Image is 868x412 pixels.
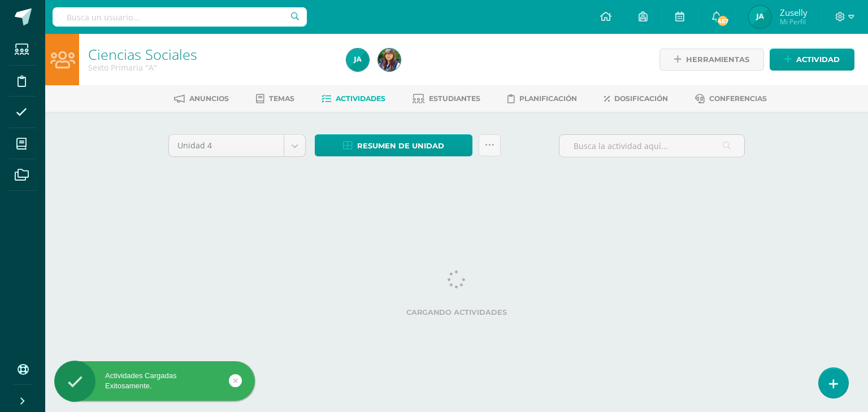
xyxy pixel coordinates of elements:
a: Actividades [322,90,385,108]
span: Unidad 4 [177,135,275,156]
span: Conferencias [709,94,767,103]
a: Unidad 4 [169,135,305,156]
a: Temas [256,90,294,108]
div: Actividades Cargadas Exitosamente. [54,371,255,391]
img: 4f97ebd412800f23847c207f5f26a84a.png [749,6,771,28]
input: Busca la actividad aquí... [559,135,744,157]
span: Planificación [519,94,577,103]
h1: Ciencias Sociales [88,46,333,62]
img: 4f97ebd412800f23847c207f5f26a84a.png [346,49,369,71]
span: Actividad [796,49,840,70]
a: Ciencias Sociales [88,45,197,64]
span: Resumen de unidad [357,135,444,156]
span: 457 [717,15,729,27]
label: Cargando actividades [168,308,745,317]
div: Sexto Primaria 'A' [88,62,333,73]
span: Mi Perfil [780,17,808,27]
a: Herramientas [659,49,764,71]
span: Dosificación [614,94,668,103]
input: Busca un usuario... [53,7,307,27]
span: Herramientas [686,49,749,70]
span: Anuncios [189,94,229,103]
a: Estudiantes [413,90,480,108]
a: Resumen de unidad [315,134,472,156]
a: Anuncios [174,90,229,108]
a: Planificación [507,90,577,108]
span: Estudiantes [429,94,480,103]
span: Actividades [336,94,385,103]
span: Zuselly [780,7,808,18]
img: d02f7b5d7dd3d7b9e4d2ee7bbdbba8a0.png [378,49,401,71]
a: Conferencias [695,90,767,108]
a: Actividad [770,49,854,71]
span: Temas [269,94,294,103]
a: Dosificación [604,90,668,108]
